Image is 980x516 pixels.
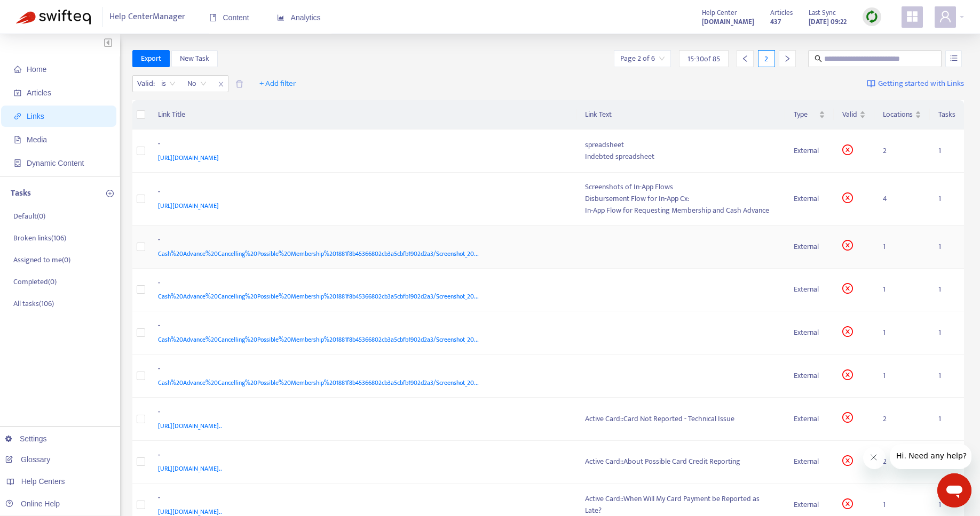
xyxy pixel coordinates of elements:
[209,14,217,21] span: book
[141,53,161,64] span: Export
[874,100,930,130] th: Locations
[794,327,825,338] div: External
[158,449,564,463] div: -
[842,498,853,509] span: close-circle
[158,186,564,200] div: -
[158,138,564,152] div: -
[878,78,964,90] span: Getting started with Links
[158,463,222,474] span: [URL][DOMAIN_NAME]..
[585,193,777,205] div: Disbursement Flow for In-App Cx:
[945,50,962,67] button: unordered-list
[13,254,70,265] p: Assigned to me ( 0 )
[930,100,964,130] th: Tasks
[842,240,853,251] span: close-circle
[950,54,958,62] span: unordered-list
[874,311,930,354] td: 1
[842,109,857,120] span: Valid
[27,88,51,97] span: Articles
[794,499,825,511] div: External
[930,311,964,354] td: 1
[930,173,964,225] td: 1
[874,269,930,312] td: 1
[585,139,777,151] div: spreadsheet
[883,109,913,120] span: Locations
[13,232,66,244] p: Broken links ( 106 )
[874,398,930,441] td: 2
[794,109,817,120] span: Type
[158,363,564,377] div: -
[842,144,853,155] span: close-circle
[27,112,44,120] span: Links
[702,16,754,28] strong: [DOMAIN_NAME]
[741,55,749,62] span: left
[235,80,243,88] span: delete
[109,7,185,27] span: Help Center Manager
[794,370,825,382] div: External
[758,50,775,67] div: 2
[874,354,930,398] td: 1
[27,159,84,167] span: Dynamic Content
[14,66,21,73] span: home
[14,89,21,96] span: account-book
[842,455,853,466] span: close-circle
[890,444,971,469] iframe: Message from company
[5,499,60,508] a: Online Help
[158,320,564,334] div: -
[158,277,564,291] div: -
[687,53,720,64] span: 15 - 30 of 85
[214,78,228,91] span: close
[794,193,825,205] div: External
[842,283,853,294] span: close-circle
[939,10,952,23] span: user
[106,190,114,197] span: plus-circle
[906,10,919,23] span: appstore
[158,291,479,302] span: Cash%20Advance%20Cancelling%20Possible%20Membership%201881f8b45366802cb3a5cbfb1902d2a3/Screenshot...
[842,192,853,203] span: close-circle
[815,55,822,62] span: search
[158,152,219,163] span: [URL][DOMAIN_NAME]
[158,421,222,431] span: [URL][DOMAIN_NAME]..
[158,248,479,259] span: Cash%20Advance%20Cancelling%20Possible%20Membership%201881f8b45366802cb3a5cbfb1902d2a3/Screenshot...
[171,50,218,67] button: New Task
[132,50,170,67] button: Export
[809,16,847,28] strong: [DATE] 09:22
[27,65,46,74] span: Home
[14,159,21,167] span: container
[5,455,50,464] a: Glossary
[277,14,284,21] span: area-chart
[27,135,47,144] span: Media
[785,100,834,130] th: Type
[930,441,964,484] td: 1
[161,76,176,92] span: is
[794,284,825,295] div: External
[251,75,304,92] button: + Add filter
[930,398,964,441] td: 1
[585,205,777,216] div: In-App Flow for Requesting Membership and Cash Advance
[842,326,853,337] span: close-circle
[133,76,156,92] span: Valid :
[259,77,296,90] span: + Add filter
[874,173,930,225] td: 4
[937,473,971,507] iframe: Button to launch messaging window
[13,298,54,309] p: All tasks ( 106 )
[809,7,836,19] span: Last Sync
[5,434,47,443] a: Settings
[770,16,781,28] strong: 437
[158,377,479,388] span: Cash%20Advance%20Cancelling%20Possible%20Membership%201881f8b45366802cb3a5cbfb1902d2a3/Screenshot...
[158,200,219,211] span: [URL][DOMAIN_NAME]
[209,13,249,22] span: Content
[865,10,879,23] img: sync.dc5367851b00ba804db3.png
[16,10,91,25] img: Swifteq
[842,369,853,380] span: close-circle
[13,211,45,222] p: Default ( 0 )
[158,234,564,248] div: -
[794,241,825,253] div: External
[585,181,777,193] div: Screenshots of In-App Flows
[158,492,564,506] div: -
[277,13,321,22] span: Analytics
[794,456,825,467] div: External
[930,130,964,173] td: 1
[149,100,576,130] th: Link Title
[576,100,786,130] th: Link Text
